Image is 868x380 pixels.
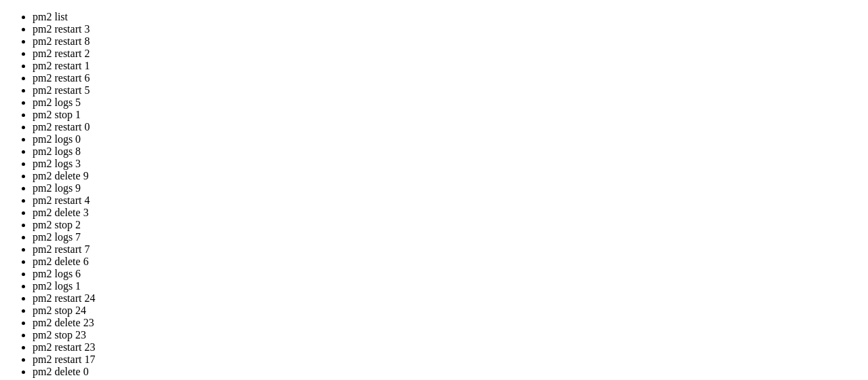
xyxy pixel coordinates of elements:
div: (22, 21) [132,244,137,256]
span: 2 [16,210,22,221]
span: │ [33,188,38,198]
span: │ [277,176,282,187]
span: │ [33,210,38,221]
li: pm2 delete 6 [33,256,863,268]
span: fork [103,198,125,210]
x-row: * Support: [URL][DOMAIN_NAME] [5,51,692,63]
li: pm2 logs 0 [33,133,863,145]
span: fork [87,222,108,233]
li: pm2 logs 8 [33,145,863,158]
span: │ [228,188,233,198]
span: │ [228,222,233,232]
span: │ [244,210,250,221]
span: │ [87,188,92,198]
span: │ [163,198,168,209]
span: 3 [16,176,22,187]
li: pm2 logs 7 [33,231,863,243]
span: │ [87,153,92,164]
span: ├────┼────────────────────┼──────────┼──────┼───────────┼──────────┼──────────┤ [5,165,434,175]
li: pm2 stop 1 [33,109,863,121]
x-row: not required on a system that users do not log into. [5,85,692,97]
li: pm2 list [33,11,863,23]
span: │ [33,176,38,187]
span: │ [146,222,152,232]
li: pm2 delete 23 [33,317,863,329]
x-row: scraper 0 0% 79.8mb [5,222,692,233]
li: pm2 restart 3 [33,23,863,35]
x-row: bypass-api 0 0% 57.6mb [5,198,692,210]
span: │ [184,153,190,164]
li: pm2 logs 5 [33,97,863,109]
span: │ [212,176,217,187]
span: │ [288,188,293,198]
li: pm2 restart 23 [33,341,863,353]
span: │ [125,153,130,164]
x-row: This system has been minimized by removing packages and content that are [5,73,692,85]
span: memory [152,153,184,164]
span: online [157,222,190,232]
x-row: To restore this content, you can run the 'unminimize' command. [5,107,692,119]
li: pm2 restart 24 [33,292,863,305]
x-row: 42 0% 60.8mb [5,176,692,188]
span: ┌────┬────────────────────┬──────────┬──────┬───────────┬──────────┬──────────┐ [5,142,434,153]
li: pm2 restart 8 [33,35,863,48]
span: │ [163,188,168,198]
span: online [222,176,255,187]
li: pm2 restart 6 [33,72,863,84]
span: │ [244,198,250,209]
span: └────┴────────────────────┴──────────┴──────┴───────────┴──────────┴──────────┘ [5,232,434,243]
li: pm2 logs 9 [33,182,863,194]
span: │ [5,210,11,221]
span: fork [146,176,168,188]
span: id [11,153,22,164]
span: ↺ [81,153,87,164]
li: pm2 restart 0 [33,121,863,133]
li: pm2 delete 0 [33,366,863,378]
li: pm2 stop 2 [33,219,863,231]
span: │ [266,222,271,232]
span: │ [76,222,81,232]
span: │ [92,198,98,209]
span: 4 [16,222,22,232]
span: │ [22,153,27,164]
li: pm2 stop 24 [33,305,863,317]
span: mode [54,153,76,164]
x-row: root@big-country:~# pm [5,244,692,256]
x-row: * Management: [URL][DOMAIN_NAME] [5,39,692,51]
x-row: * Documentation: [URL][DOMAIN_NAME] [5,28,692,39]
span: online [174,210,206,221]
span: name [27,153,49,164]
span: /Plants_vs_Brainr… [38,176,136,187]
li: pm2 restart 7 [33,243,863,256]
li: pm2 delete 9 [33,170,863,182]
span: │ [288,210,293,221]
li: pm2 restart 1 [33,60,863,72]
span: │ [293,176,298,187]
span: │ [5,188,11,198]
span: │ [5,198,11,209]
span: online [174,198,206,209]
x-row: bypass-bot 7 0% 128.7mb [5,210,692,222]
span: │ [228,210,233,221]
span: status [92,153,125,164]
x-row: Piar-Flow 72 0% 150.1mb [5,188,692,199]
li: pm2 logs 3 [33,158,863,170]
x-row: Last login: [DATE] from [TECHNICAL_ID] [5,119,692,131]
span: fork [98,188,119,199]
span: │ [163,210,168,221]
li: pm2 restart 4 [33,194,863,207]
span: │ [228,198,233,209]
span: │ [244,188,250,198]
li: pm2 restart 5 [33,84,863,97]
span: │ [136,176,141,187]
span: 0 [16,198,22,209]
span: │ [152,198,157,209]
span: │ [146,188,152,198]
span: fork [103,210,125,222]
span: │ [331,176,336,187]
span: │ [76,153,81,164]
span: │ [282,198,288,209]
x-row: root@big-country:~# pm2 list [5,131,692,142]
span: │ [92,210,98,221]
li: pm2 logs 6 [33,268,863,280]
